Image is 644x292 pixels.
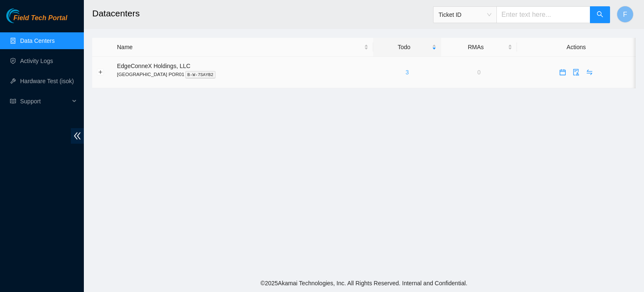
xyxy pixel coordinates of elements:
span: search [597,11,603,19]
input: Enter text here... [496,6,590,23]
button: audit [569,66,583,79]
a: Data Centers [20,37,55,44]
span: Support [20,93,70,110]
p: [GEOGRAPHIC_DATA] POR01 [117,71,369,78]
a: swap [583,69,596,76]
th: Actions [517,38,636,57]
button: calendar [556,66,569,79]
span: read [10,98,16,104]
footer: © 2025 Akamai Technologies, Inc. All Rights Reserved. Internal and Confidential. [84,274,644,292]
span: calendar [556,69,569,76]
button: Expand row [97,69,104,76]
a: calendar [556,69,569,76]
span: swap [583,69,596,76]
span: double-left [71,128,84,144]
span: Field Tech Portal [13,14,67,22]
a: Hardware Test (isok) [20,78,74,84]
span: audit [570,69,582,76]
button: swap [583,66,596,79]
button: search [590,6,610,23]
span: Ticket ID [439,8,491,21]
span: F [623,9,627,20]
span: EdgeConneX Holdings, LLC [117,63,190,69]
a: 3 [405,69,409,76]
img: Akamai Technologies [6,8,42,23]
a: Activity Logs [20,58,53,64]
kbd: B-W-7SAYB2 [185,71,216,79]
button: F [617,6,634,23]
a: audit [569,69,583,76]
a: 0 [477,69,480,76]
a: Akamai TechnologiesField Tech Portal [6,15,67,26]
